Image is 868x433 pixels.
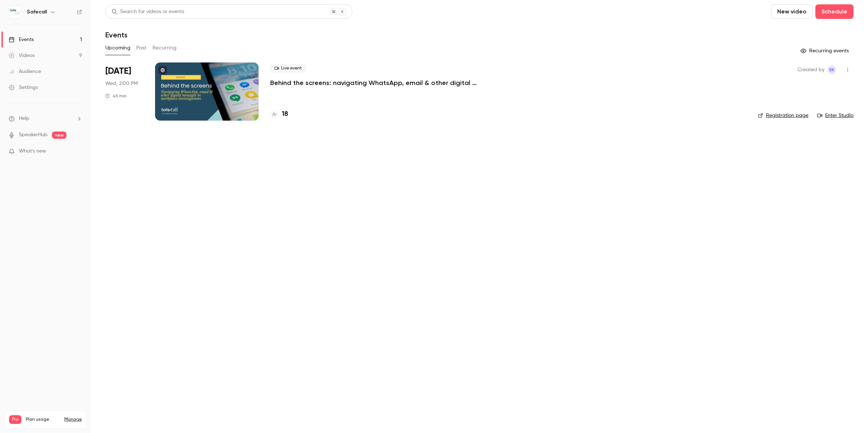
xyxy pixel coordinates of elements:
[270,109,288,119] a: 18
[136,42,147,54] button: Past
[52,131,66,139] span: new
[827,65,836,74] span: Emma` Koster
[798,65,824,74] span: Created by
[19,131,48,139] a: SpeakerHub
[26,417,60,422] span: Plan usage
[815,4,853,19] button: Schedule
[9,84,38,91] div: Settings
[270,78,488,87] a: Behind the screens: navigating WhatsApp, email & other digital messages in workplace investigations
[105,93,127,99] div: 45 min
[9,6,21,18] img: Safecall
[817,112,853,119] a: Enter Studio
[9,415,21,424] span: Pro
[64,417,82,422] a: Manage
[73,148,82,155] iframe: Noticeable Trigger
[9,115,82,122] li: help-dropdown-opener
[270,64,306,73] span: Live event
[9,36,34,43] div: Events
[105,80,138,87] span: Wed, 2:00 PM
[105,62,143,121] div: Oct 8 Wed, 2:00 PM (Europe/London)
[758,112,808,119] a: Registration page
[105,31,127,39] h1: Events
[105,42,130,54] button: Upcoming
[771,4,812,19] button: New video
[797,45,853,57] button: Recurring events
[9,52,35,59] div: Videos
[282,109,288,119] h4: 18
[830,65,834,74] span: EK
[111,8,184,16] div: Search for videos or events
[19,115,29,122] span: Help
[27,8,47,16] h6: Safecall
[105,65,131,77] span: [DATE]
[153,42,177,54] button: Recurring
[19,147,46,155] span: What's new
[9,68,41,75] div: Audience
